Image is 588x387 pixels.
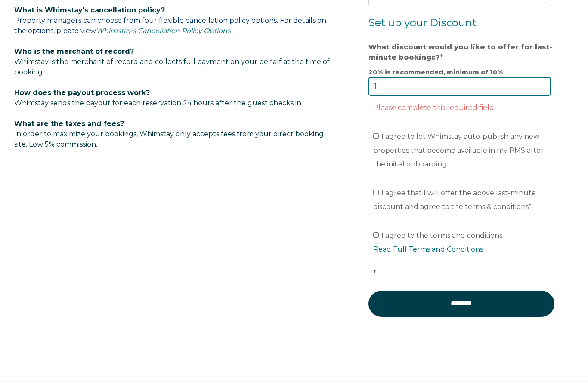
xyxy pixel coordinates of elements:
span: What are the taxes and fees? [14,120,124,128]
span: In order to maximize your bookings, Whimstay only accepts fees from your direct booking site. Low... [14,120,324,148]
input: I agree to the terms and conditionsRead Full Terms and Conditions* [373,232,379,238]
span: I agree to let Whimstay auto-publish any new properties that become available in my PMS after the... [373,132,544,168]
span: I agree to the terms and conditions [373,231,556,277]
span: Who is the merchant of record? [14,47,134,55]
span: Set up your Discount [368,16,477,29]
a: Whimstay's Cancellation Policy Options [96,27,231,35]
strong: What discount would you like to offer for last-minute bookings? [368,43,553,61]
input: I agree that I will offer the above last-minute discount and agree to the terms & conditions* [373,190,379,195]
span: I agree that I will offer the above last-minute discount and agree to the terms & conditions [373,189,536,211]
input: I agree to let Whimstay auto-publish any new properties that become available in my PMS after the... [373,133,379,139]
p: Property managers can choose from four flexible cancellation policy options. For details on the o... [14,5,334,36]
a: Read Full Terms and Conditions [373,245,483,253]
strong: 20% is recommended, minimum of 10% [368,68,503,76]
span: How does the payout process work? [14,89,150,97]
span: What is Whimstay's cancellation policy? [14,6,165,14]
span: Whimstay sends the payout for each reservation 24 hours after the guest checks in. [14,99,303,107]
span: Whimstay is the merchant of record and collects full payment on your behalf at the time of booking. [14,58,330,76]
label: Please complete this required field. [373,104,495,112]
